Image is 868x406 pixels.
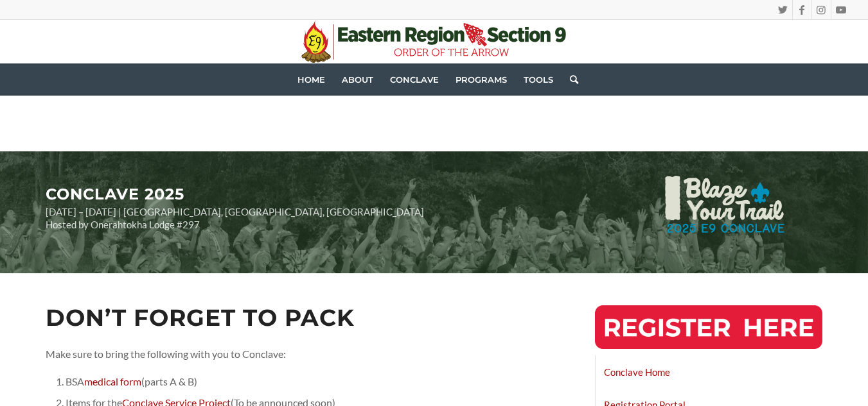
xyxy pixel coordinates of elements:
a: Conclave [382,63,447,96]
span: Programs [456,74,507,85]
span: Home [297,74,325,85]
span: Tools [524,74,553,85]
a: Conclave Home [596,356,823,388]
a: Home [289,63,333,96]
p: [DATE] – [DATE] | [GEOGRAPHIC_DATA], [GEOGRAPHIC_DATA], [GEOGRAPHIC_DATA] Hosted by Onerahtokha L... [46,206,629,231]
a: About [333,63,382,96]
span: About [342,74,373,85]
li: BSA (parts A & B) [66,371,548,392]
h2: CONCLAVE 2025 [46,151,629,203]
img: RegisterHereButton [595,305,823,349]
a: Tools [515,63,562,96]
a: Search [562,63,578,96]
img: 2025-Conclave-Logo-Theme-Slogan-Reveal [628,151,823,260]
a: medical form [84,375,141,387]
p: Make sure to bring the following with you to Conclave: [46,346,548,362]
a: Programs [447,63,515,96]
span: Conclave [390,74,439,85]
h2: Don’t Forget To Pack [46,305,548,331]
